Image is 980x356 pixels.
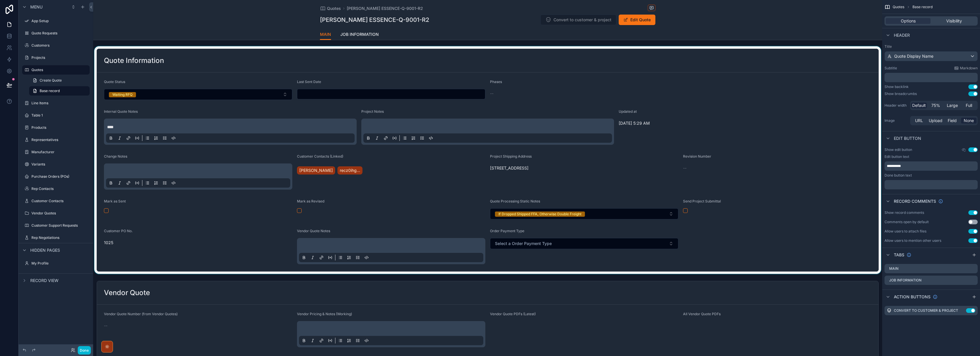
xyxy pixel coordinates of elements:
[894,32,910,38] span: Header
[885,161,978,171] div: scrollable content
[894,252,904,258] span: Tabs
[22,65,90,75] a: Quotes
[885,220,929,224] div: Comments open by default
[31,235,89,240] label: Rep Negotiations
[894,53,933,59] span: Quote Display Name
[22,98,90,108] a: Line Items
[885,44,978,49] label: Title
[22,184,90,193] a: Rep Contacts
[885,91,917,96] div: Show breadcrumbs
[22,233,90,242] a: Rep Negotiations
[31,174,89,179] label: Purchase Orders (POs)
[22,160,90,169] a: Variants
[30,4,43,10] span: Menu
[320,6,341,11] a: Quotes
[894,294,931,300] span: Action buttons
[893,5,904,9] span: Quotes
[320,29,331,40] a: MAIN
[894,135,921,141] span: Edit button
[40,78,62,83] span: Create Quote
[31,68,86,72] label: Quotes
[340,31,379,37] span: JOB INFORMATION
[31,101,89,105] label: Line Items
[22,147,90,157] a: Manufacturer
[31,43,89,48] label: Customers
[885,73,978,82] div: scrollable content
[946,18,962,24] span: Visibility
[31,186,89,191] label: Rep Contacts
[885,84,909,89] div: Show backlink
[619,15,655,25] button: Edit Quote
[22,209,90,218] a: Vendor Quotes
[915,118,923,124] span: URL
[889,278,921,283] label: JOB INFORMATION
[31,125,89,130] label: Products
[31,211,89,216] label: Vendor Quotes
[912,103,926,108] span: Default
[22,123,90,132] a: Products
[885,66,897,71] label: Subtitle
[31,261,89,266] label: My Profile
[948,118,957,124] span: Field
[954,66,978,71] a: Markdown
[31,31,89,36] label: Quote Requests
[31,138,89,142] label: Representatives
[894,308,958,313] label: Convert to customer & project
[947,103,958,108] span: Large
[22,259,90,268] a: My Profile
[22,16,90,26] a: App Setup
[912,5,933,9] span: Base record
[22,53,90,62] a: Projects
[31,162,89,167] label: Variants
[31,223,89,228] label: Customer Support Requests
[78,346,91,355] button: Done
[885,210,924,215] div: Show record comments
[885,238,941,243] div: Allow users to mention other users
[885,147,912,152] label: Show edit button
[960,66,978,71] span: Markdown
[327,6,341,11] span: Quotes
[22,111,90,120] a: Table 1
[901,18,916,24] span: Options
[885,51,978,61] button: Quote Display Name
[320,31,331,37] span: MAIN
[22,221,90,230] a: Customer Support Requests
[889,266,898,271] label: MAIN
[885,118,908,123] label: Image
[347,6,423,11] a: [PERSON_NAME] ESSENCE-Q-9001-R2
[966,103,972,108] span: Full
[31,55,89,60] label: Projects
[22,196,90,206] a: Customer Contacts
[29,86,90,96] a: Base record
[885,229,926,234] div: Allow users to attach files
[31,199,89,203] label: Customer Contacts
[22,135,90,144] a: Representatives
[22,29,90,38] a: Quote Requests
[885,173,912,178] label: Done button text
[30,278,59,283] span: Record view
[30,247,60,253] span: Hidden pages
[964,118,974,124] span: None
[929,118,942,124] span: Upload
[320,16,429,24] h1: [PERSON_NAME] ESSENCE-Q-9001-R2
[885,103,908,108] label: Header width
[31,19,89,23] label: App Setup
[885,154,909,159] label: Edit button text
[31,113,89,118] label: Table 1
[31,150,89,154] label: Manufacturer
[40,89,60,93] span: Base record
[885,180,978,189] div: scrollable content
[931,103,940,108] span: 75%
[340,29,379,41] a: JOB INFORMATION
[894,198,936,204] span: Record comments
[22,172,90,181] a: Purchase Orders (POs)
[29,76,90,85] a: Create Quote
[22,41,90,50] a: Customers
